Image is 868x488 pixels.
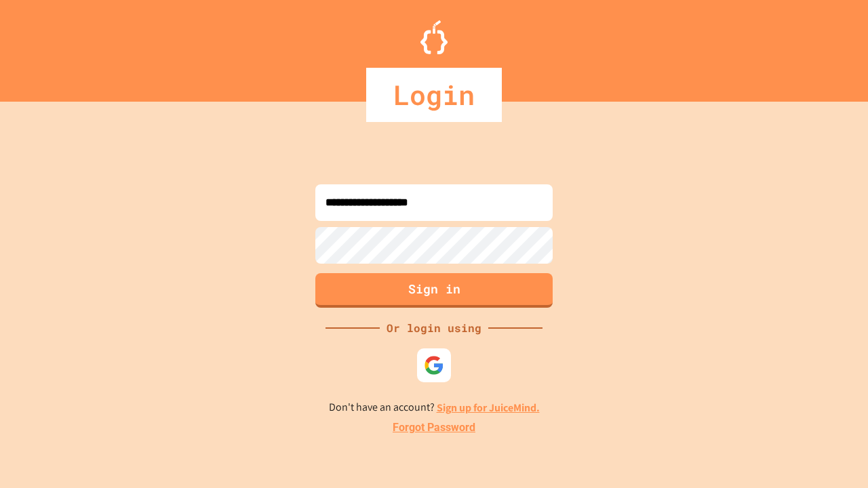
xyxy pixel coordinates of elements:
iframe: chat widget [811,434,854,474]
img: Logo.svg [420,20,448,54]
a: Forgot Password [393,420,475,436]
img: google-icon.svg [424,355,444,375]
p: Don't have an account? [329,399,540,416]
iframe: chat widget [755,375,854,432]
a: Sign up for JuiceMind. [437,401,540,415]
div: Or login using [380,320,488,336]
button: Sign in [315,273,553,308]
div: Login [366,68,502,122]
